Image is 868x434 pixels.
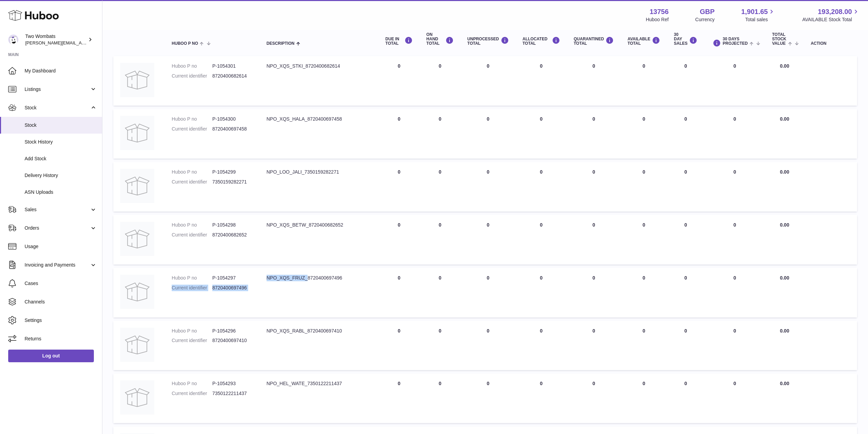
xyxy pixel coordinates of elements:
span: My Dashboard [25,68,97,74]
div: QUARANTINED Total [574,37,614,46]
dt: Current identifier [172,73,212,79]
span: 1,901.65 [741,7,768,16]
a: Log out [8,350,94,362]
img: product image [120,116,154,150]
div: DUE IN TOTAL [385,37,413,46]
td: 0 [419,268,460,317]
td: 0 [460,268,516,317]
span: Cases [25,280,97,287]
td: 0 [667,215,704,265]
td: 0 [419,162,460,212]
td: 0 [516,162,567,212]
dd: P-1054297 [212,275,253,281]
dt: Huboo P no [172,63,212,69]
td: 0 [516,215,567,265]
dt: Current identifier [172,337,212,344]
dd: P-1054300 [212,116,253,122]
td: 0 [667,321,704,370]
dt: Current identifier [172,179,212,185]
td: 0 [419,321,460,370]
td: 0 [379,374,419,423]
span: 0 [593,275,595,281]
td: 0 [621,374,667,423]
td: 0 [460,374,516,423]
td: 0 [419,56,460,106]
span: Huboo P no [172,41,198,46]
td: 0 [379,109,419,159]
dt: Current identifier [172,390,212,397]
dd: P-1054296 [212,328,253,334]
td: 0 [704,56,765,106]
td: 0 [667,56,704,106]
span: 0.00 [780,275,789,281]
a: 1,901.65 Total sales [741,7,776,23]
td: 0 [621,109,667,159]
div: AVAILABLE Total [627,37,660,46]
td: 0 [516,321,567,370]
td: 0 [704,109,765,159]
dt: Huboo P no [172,328,212,334]
td: 0 [621,56,667,106]
dt: Huboo P no [172,380,212,387]
span: Sales [25,206,90,213]
td: 0 [379,56,419,106]
span: Stock [25,122,97,128]
div: NPO_XQS_FRUZ_8720400697496 [267,275,372,281]
td: 0 [704,374,765,423]
span: 0.00 [780,222,789,228]
div: ALLOCATED Total [523,37,560,46]
span: Add Stock [25,155,97,162]
td: 0 [667,162,704,212]
div: Currency [695,16,715,23]
dt: Huboo P no [172,116,212,122]
td: 0 [667,374,704,423]
dd: 7350159282271 [212,179,253,185]
div: Huboo Ref [646,16,669,23]
div: NPO_XQS_HALA_8720400697458 [267,116,372,122]
td: 0 [667,109,704,159]
span: Stock History [25,139,97,145]
span: 0.00 [780,328,789,334]
td: 0 [379,321,419,370]
td: 0 [379,215,419,265]
span: 0.00 [780,116,789,122]
span: Invoicing and Payments [25,262,90,268]
td: 0 [379,268,419,317]
dt: Huboo P no [172,275,212,281]
dd: 8720400697458 [212,126,253,132]
td: 0 [419,109,460,159]
td: 0 [704,268,765,317]
td: 0 [516,109,567,159]
dd: 7350122211437 [212,390,253,397]
dd: P-1054298 [212,222,253,228]
div: NPO_LOO_JALI_7350159282271 [267,169,372,175]
td: 0 [460,56,516,106]
span: ASN Uploads [25,189,97,195]
div: NPO_XQS_STKI_8720400682614 [267,63,372,69]
span: 193,208.00 [818,7,852,16]
span: 0.00 [780,63,789,69]
span: Total stock value [772,32,786,46]
img: product image [120,169,154,203]
span: Channels [25,299,97,305]
span: Delivery History [25,172,97,179]
div: NPO_HEL_WATE_7350122211437 [267,380,372,387]
span: [PERSON_NAME][EMAIL_ADDRESS][PERSON_NAME][DOMAIN_NAME] [25,40,173,45]
span: 0 [593,116,595,122]
td: 0 [516,374,567,423]
span: 0 [593,169,595,175]
span: Settings [25,317,97,324]
span: 0.00 [780,169,789,175]
dd: 8720400682652 [212,232,253,238]
span: Description [267,41,295,46]
dd: P-1054299 [212,169,253,175]
img: product image [120,380,154,415]
img: philip.carroll@twowombats.com [8,35,18,45]
img: product image [120,222,154,256]
td: 0 [704,162,765,212]
div: Action [811,41,850,46]
dd: P-1054301 [212,63,253,69]
td: 0 [460,321,516,370]
span: 30 DAYS PROJECTED [723,37,748,46]
div: UNPROCESSED Total [467,37,509,46]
